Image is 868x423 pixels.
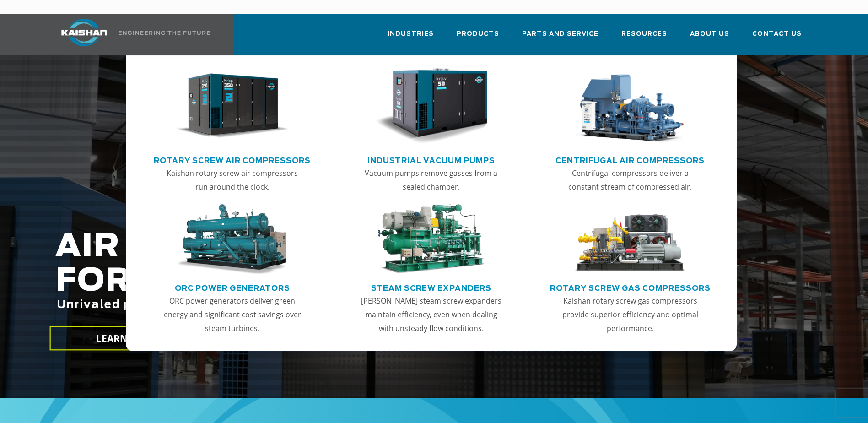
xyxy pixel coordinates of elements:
[360,166,502,194] p: Vacuum pumps remove gasses from a sealed chamber.
[119,31,210,35] img: Engineering the future
[50,19,119,46] img: kaishan logo
[49,326,205,351] a: LEARN MORE
[574,68,686,144] img: thumb-Centrifugal-Air-Compressors
[457,29,499,39] span: Products
[175,280,290,294] a: ORC Power Generators
[621,29,667,39] span: Resources
[371,280,491,294] a: Steam Screw Expanders
[57,299,448,310] span: Unrivaled performance with up to 35% energy cost savings.
[176,68,288,144] img: thumb-Rotary-Screw-Air-Compressors
[154,152,311,166] a: Rotary Screw Air Compressors
[96,332,159,345] span: LEARN MORE
[559,166,701,194] p: Centrifugal compressors deliver a constant stream of compressed air.
[375,68,487,144] img: thumb-Industrial-Vacuum-Pumps
[388,29,434,39] span: Industries
[752,22,802,53] a: Contact Us
[161,166,304,194] p: Kaishan rotary screw air compressors run around the clock.
[522,22,598,53] a: Parts and Service
[550,280,711,294] a: Rotary Screw Gas Compressors
[555,152,705,166] a: Centrifugal Air Compressors
[55,229,685,340] h2: AIR COMPRESSORS FOR THE
[690,22,729,53] a: About Us
[388,22,434,53] a: Industries
[522,29,598,39] span: Parts and Service
[375,204,487,275] img: thumb-Steam-Screw-Expanders
[50,14,212,55] a: Kaishan USA
[176,204,288,275] img: thumb-ORC-Power-Generators
[690,29,729,39] span: About Us
[360,294,502,335] p: [PERSON_NAME] steam screw expanders maintain efficiency, even when dealing with unsteady flow con...
[621,22,667,53] a: Resources
[752,29,802,39] span: Contact Us
[559,294,701,335] p: Kaishan rotary screw gas compressors provide superior efficiency and optimal performance.
[161,294,304,335] p: ORC power generators deliver green energy and significant cost savings over steam turbines.
[457,22,499,53] a: Products
[574,204,686,275] img: thumb-Rotary-Screw-Gas-Compressors
[367,152,495,166] a: Industrial Vacuum Pumps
